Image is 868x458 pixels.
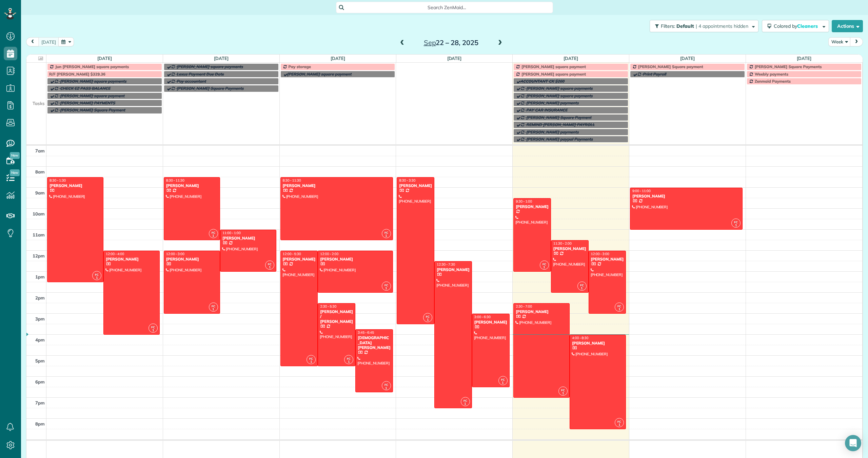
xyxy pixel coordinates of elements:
span: FC [212,304,215,308]
span: [PERSON_NAME] square payments [526,93,593,98]
span: Pay accountant [177,79,206,84]
button: prev [26,37,39,46]
small: 1 [578,285,586,292]
span: Pay storage [289,64,311,69]
span: 11:30 - 2:00 [553,241,572,246]
div: [PERSON_NAME] [591,257,624,262]
span: [PERSON_NAME] square payment [521,71,586,77]
span: 9am [35,190,45,195]
a: [DATE] [97,56,112,61]
button: Week [828,37,851,46]
small: 1 [382,385,391,392]
span: [PERSON_NAME] payments [526,129,579,134]
span: 8pm [35,421,45,426]
span: 9:00 - 11:00 [632,189,651,193]
span: 12:00 - 3:00 [591,252,609,256]
span: Jun [PERSON_NAME] square payments [55,64,129,69]
span: FC [309,357,313,360]
span: 3:45 - 6:45 [358,330,374,335]
span: FC [426,315,430,318]
span: 12pm [33,253,45,258]
span: 2pm [35,295,45,300]
a: [DATE] [797,56,811,61]
span: 12:00 - 5:30 [283,252,301,256]
span: FC [212,231,215,234]
div: Open Intercom Messenger [845,435,861,451]
span: FC [95,273,99,276]
span: 4:00 - 8:30 [572,336,588,340]
span: 8:30 - 11:30 [283,178,301,183]
span: 10am [33,211,45,216]
span: Cleaners [797,23,819,29]
span: Colored by [774,23,820,29]
span: New [10,169,20,176]
span: 7pm [35,400,45,405]
small: 1 [382,233,391,239]
div: [PERSON_NAME] [49,183,101,188]
span: 12:00 - 3:00 [166,252,184,256]
span: [PERSON_NAME] square payments [177,64,243,69]
span: Default [676,23,694,29]
span: Lexus Payment Due Date [177,71,224,77]
small: 1 [93,275,101,281]
span: FC [580,283,584,287]
span: 4pm [35,337,45,342]
small: 1 [382,285,391,292]
span: [PERSON_NAME] square payment [60,93,124,98]
div: [PERSON_NAME] [553,246,587,251]
button: next [850,37,863,46]
button: Actions [832,20,863,32]
span: 2:30 - 5:30 [320,304,336,309]
span: [PERSON_NAME] payments [526,100,579,105]
span: 12:00 - 4:00 [106,252,124,256]
div: [PERSON_NAME] [436,267,470,272]
span: [PERSON_NAME] square payments [60,79,126,84]
button: Colored byCleaners [762,20,829,32]
small: 1 [499,380,507,386]
span: FC [617,420,621,423]
span: 11am [33,232,45,237]
small: 1 [615,306,624,313]
span: [PERSON_NAME] Square Payment [526,115,591,120]
span: Zenmaid Payments [755,79,791,84]
div: [PERSON_NAME] [320,257,391,262]
span: 9:30 - 1:00 [516,199,532,204]
div: [PERSON_NAME] [166,257,218,262]
small: 1 [540,264,549,271]
span: [PERSON_NAME] Square Payments [177,86,244,91]
span: PAY CAR INSURANCE [526,107,567,112]
span: FC [384,231,388,234]
small: 1 [307,359,315,365]
div: [PERSON_NAME] [572,341,624,346]
h2: 22 – 28, 2025 [409,39,493,46]
span: ACCOUNTANT CK $260 [520,79,564,84]
span: 8am [35,169,45,174]
span: FC [542,262,546,266]
span: FC [384,283,388,287]
span: Sep [424,38,436,47]
div: [PERSON_NAME] [399,183,432,188]
span: Print Payroll [643,71,666,77]
span: [PERSON_NAME] Square Payments [755,64,822,69]
div: [PERSON_NAME] [222,236,274,241]
span: FC [463,399,467,402]
span: [PERSON_NAME] paypal Payments [526,137,593,142]
small: 1 [209,233,218,239]
span: Weebly payments [755,71,788,77]
span: FC [617,304,621,308]
div: [PERSON_NAME] [282,257,316,262]
span: [PERSON_NAME] square payment [521,64,586,69]
span: 12:30 - 7:30 [437,262,455,267]
a: [DATE] [564,56,578,61]
span: | 4 appointments hidden [696,23,748,29]
small: 1 [559,390,567,397]
small: 1 [209,306,218,313]
button: [DATE] [38,37,59,46]
span: 5pm [35,358,45,363]
small: 1 [423,317,432,323]
div: [PERSON_NAME] [474,320,508,325]
span: 8:30 - 11:30 [166,178,184,183]
span: Filters: [661,23,675,29]
span: 1pm [35,274,45,279]
span: [PERSON_NAME] square payment [287,71,352,77]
